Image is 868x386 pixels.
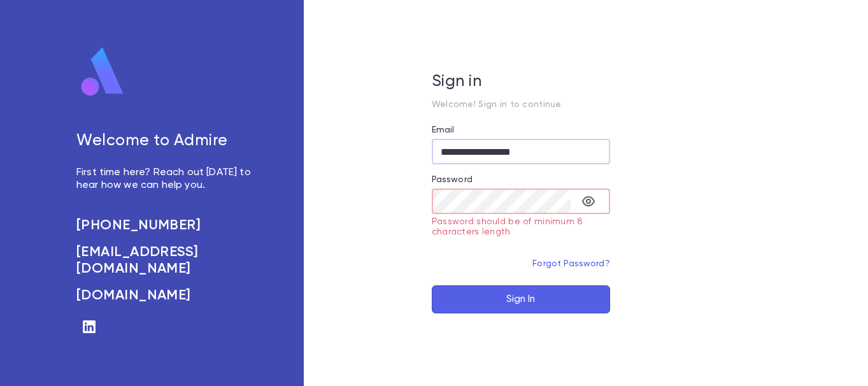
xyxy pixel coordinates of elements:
p: Password should be of minimum 8 characters length [432,217,601,237]
button: Sign In [432,285,610,313]
label: Email [432,125,455,135]
a: [PHONE_NUMBER] [76,217,253,234]
img: logo [76,46,129,97]
p: First time here? Reach out [DATE] to hear how we can help you. [76,166,253,192]
button: toggle password visibility [576,189,601,214]
a: Forgot Password? [532,259,610,268]
h5: Welcome to Admire [76,132,253,151]
a: [DOMAIN_NAME] [76,287,253,304]
p: Welcome! Sign in to continue. [432,99,610,110]
label: Password [432,175,473,185]
h5: Sign in [432,73,610,92]
a: [EMAIL_ADDRESS][DOMAIN_NAME] [76,244,253,277]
